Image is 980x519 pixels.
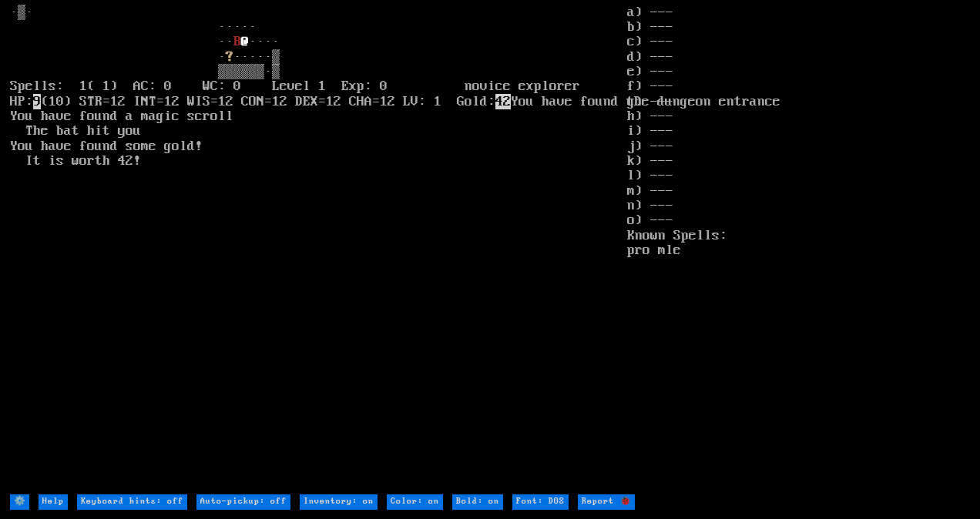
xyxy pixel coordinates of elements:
input: Auto-pickup: off [196,494,290,509]
font: B [233,34,241,49]
input: Report 🐞 [578,494,635,509]
font: ? [226,49,233,65]
larn: ·▒· ····· ·· ···· · ·····▒ ▒▒▒▒▒▒·▒ Spells: 1( 1) AC: 0 WC: 0 Level 1 Exp: 0 novice explorer HP: ... [10,5,627,494]
stats: a) --- b) --- c) --- d) --- e) --- f) --- g) --- h) --- i) --- j) --- k) --- l) --- m) --- n) ---... [627,5,970,494]
input: Color: on [387,494,443,509]
input: Font: DOS [512,494,569,509]
input: ⚙️ [10,494,29,509]
input: Inventory: on [300,494,378,509]
input: Bold: on [452,494,503,509]
mark: 9 [33,94,41,109]
input: Keyboard hints: off [77,494,187,509]
font: @ [241,34,249,49]
input: Help [39,494,68,509]
mark: 42 [495,94,511,109]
